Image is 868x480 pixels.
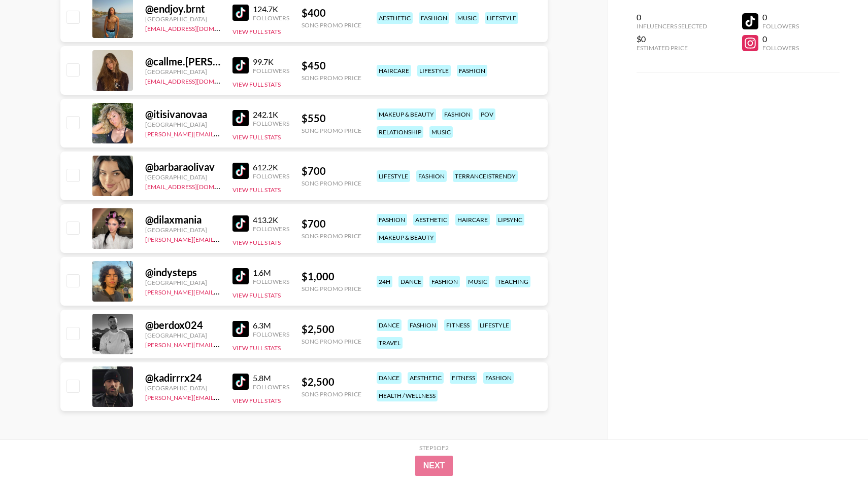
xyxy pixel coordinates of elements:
[377,214,407,226] div: fashion
[377,372,402,384] div: dance
[232,163,249,179] img: TikTok
[145,279,220,286] div: [GEOGRAPHIC_DATA]
[377,65,411,77] div: haircare
[762,34,799,44] div: 0
[145,392,295,401] a: [PERSON_NAME][EMAIL_ADDRESS][DOMAIN_NAME]
[145,108,220,121] div: @ itisivanovaa
[302,179,361,187] div: Song Promo Price
[253,162,289,172] div: 612.2K
[145,319,220,331] div: @ berdox024
[145,384,220,392] div: [GEOGRAPHIC_DATA]
[429,126,453,138] div: music
[253,57,289,67] div: 99.7K
[377,126,423,138] div: relationship
[413,214,449,226] div: aesthetic
[377,319,402,331] div: dance
[145,68,220,76] div: [GEOGRAPHIC_DATA]
[637,12,707,22] div: 0
[253,268,289,278] div: 1.6M
[145,266,220,279] div: @ indysteps
[145,55,220,68] div: @ callme.[PERSON_NAME]
[232,5,249,21] img: TikTok
[253,225,289,233] div: Followers
[429,276,460,287] div: fashion
[145,23,247,32] a: [EMAIL_ADDRESS][DOMAIN_NAME]
[408,319,438,331] div: fashion
[479,108,495,120] div: pov
[495,276,530,287] div: teaching
[302,232,361,240] div: Song Promo Price
[145,15,220,23] div: [GEOGRAPHIC_DATA]
[302,112,361,125] div: $ 550
[145,3,220,15] div: @ endjoy.brnt
[145,173,220,181] div: [GEOGRAPHIC_DATA]
[232,291,281,299] button: View Full Stats
[253,4,289,14] div: 124.7K
[302,270,361,283] div: $ 1,000
[302,338,361,345] div: Song Promo Price
[145,339,295,349] a: [PERSON_NAME][EMAIL_ADDRESS][DOMAIN_NAME]
[637,44,707,52] div: Estimated Price
[302,74,361,82] div: Song Promo Price
[232,215,249,232] img: TikTok
[302,59,361,72] div: $ 450
[232,344,281,352] button: View Full Stats
[232,268,249,284] img: TikTok
[466,276,489,287] div: music
[145,213,220,226] div: @ dilaxmania
[762,44,799,52] div: Followers
[253,320,289,330] div: 6.3M
[145,181,247,191] a: [EMAIL_ADDRESS][DOMAIN_NAME]
[145,286,295,296] a: [PERSON_NAME][EMAIL_ADDRESS][DOMAIN_NAME]
[455,12,479,24] div: music
[253,383,289,391] div: Followers
[302,390,361,398] div: Song Promo Price
[302,323,361,336] div: $ 2,500
[253,330,289,338] div: Followers
[762,12,799,22] div: 0
[377,170,410,182] div: lifestyle
[232,110,249,126] img: TikTok
[253,172,289,180] div: Followers
[417,65,451,77] div: lifestyle
[253,120,289,127] div: Followers
[253,373,289,383] div: 5.8M
[145,76,247,85] a: [EMAIL_ADDRESS][DOMAIN_NAME]
[377,390,438,401] div: health / wellness
[302,127,361,134] div: Song Promo Price
[232,397,281,404] button: View Full Stats
[377,276,392,287] div: 24h
[478,319,511,331] div: lifestyle
[415,456,453,476] button: Next
[762,22,799,30] div: Followers
[302,7,361,19] div: $ 400
[302,285,361,292] div: Song Promo Price
[302,165,361,177] div: $ 700
[232,28,281,35] button: View Full Stats
[232,186,281,194] button: View Full Stats
[496,214,524,226] div: lipsync
[637,22,707,30] div: Influencers Selected
[377,12,413,24] div: aesthetic
[232,133,281,141] button: View Full Stats
[377,232,436,243] div: makeup & beauty
[408,372,444,384] div: aesthetic
[457,65,487,77] div: fashion
[253,14,289,22] div: Followers
[419,444,449,452] div: Step 1 of 2
[145,121,220,128] div: [GEOGRAPHIC_DATA]
[398,276,423,287] div: dance
[419,12,449,24] div: fashion
[253,67,289,75] div: Followers
[145,128,295,138] a: [PERSON_NAME][EMAIL_ADDRESS][DOMAIN_NAME]
[302,376,361,388] div: $ 2,500
[416,170,447,182] div: fashion
[302,21,361,29] div: Song Promo Price
[145,234,295,243] a: [PERSON_NAME][EMAIL_ADDRESS][DOMAIN_NAME]
[253,278,289,285] div: Followers
[145,331,220,339] div: [GEOGRAPHIC_DATA]
[253,215,289,225] div: 413.2K
[485,12,518,24] div: lifestyle
[483,372,514,384] div: fashion
[453,170,518,182] div: terranceistrendy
